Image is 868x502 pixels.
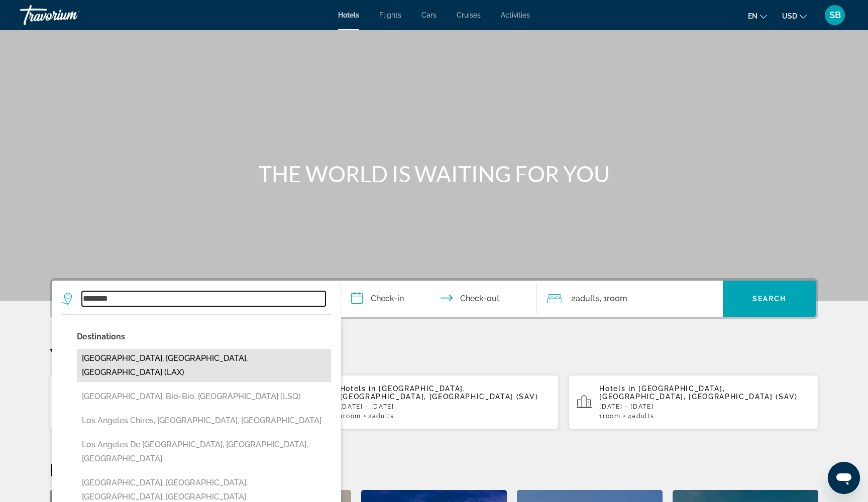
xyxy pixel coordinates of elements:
button: Change language [748,9,767,23]
button: Travelers: 2 adults, 0 children [537,281,723,317]
a: Flights [379,11,401,19]
a: Activities [501,11,530,19]
span: Room [607,294,627,303]
h1: THE WORLD IS WAITING FOR YOU [246,161,622,187]
p: Destinations [77,330,331,344]
div: Search widget [52,281,816,317]
span: Adults [632,413,654,420]
button: Check in and out dates [341,281,537,317]
span: 2 [368,413,394,420]
span: 1 [599,413,620,420]
p: [DATE] - [DATE] [340,403,551,410]
button: Search [723,281,816,317]
span: Adults [576,294,600,303]
a: Travorium [20,2,121,28]
span: 4 [628,413,655,420]
span: USD [782,12,797,20]
span: Hotels in [340,385,376,393]
span: Adults [372,413,394,420]
button: Los Angeles De [GEOGRAPHIC_DATA], [GEOGRAPHIC_DATA], [GEOGRAPHIC_DATA] [77,435,331,468]
span: Hotels in [599,385,635,393]
h2: Featured Destinations [50,460,818,480]
a: Hotels [338,11,359,19]
span: [GEOGRAPHIC_DATA], [GEOGRAPHIC_DATA], [GEOGRAPHIC_DATA] (SAV) [599,385,798,401]
span: 1 [340,413,361,420]
button: Hotels in [GEOGRAPHIC_DATA], [GEOGRAPHIC_DATA], [GEOGRAPHIC_DATA] (SAV)[DATE] - [DATE]1Room2Adults [309,374,559,430]
span: en [748,12,757,20]
span: [GEOGRAPHIC_DATA], [GEOGRAPHIC_DATA], [GEOGRAPHIC_DATA] (SAV) [340,385,538,401]
button: [GEOGRAPHIC_DATA], [GEOGRAPHIC_DATA], [GEOGRAPHIC_DATA] (LAX) [77,349,331,382]
span: , 1 [600,292,627,306]
p: [DATE] - [DATE] [599,403,810,410]
button: Hotels in [GEOGRAPHIC_DATA], [GEOGRAPHIC_DATA], [GEOGRAPHIC_DATA] (SAV)[DATE] - [DATE]1Room4Adults [569,374,818,430]
button: Change currency [782,9,807,23]
a: Cars [421,11,437,19]
span: SB [829,10,841,20]
button: Hotels in [GEOGRAPHIC_DATA], [GEOGRAPHIC_DATA], [GEOGRAPHIC_DATA], [GEOGRAPHIC_DATA][DATE] - [DAT... [50,374,299,430]
p: Your Recent Searches [50,344,818,364]
button: Los Angeles Chires, [GEOGRAPHIC_DATA], [GEOGRAPHIC_DATA] [77,411,331,430]
a: Cruises [457,11,481,19]
span: Search [752,295,787,303]
iframe: Button to launch messaging window [828,462,860,494]
span: Room [343,413,361,420]
button: User Menu [822,5,848,26]
button: [GEOGRAPHIC_DATA], Bio-Bio, [GEOGRAPHIC_DATA] (LSQ) [77,387,331,406]
span: 2 [571,292,600,306]
span: Room [603,413,621,420]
